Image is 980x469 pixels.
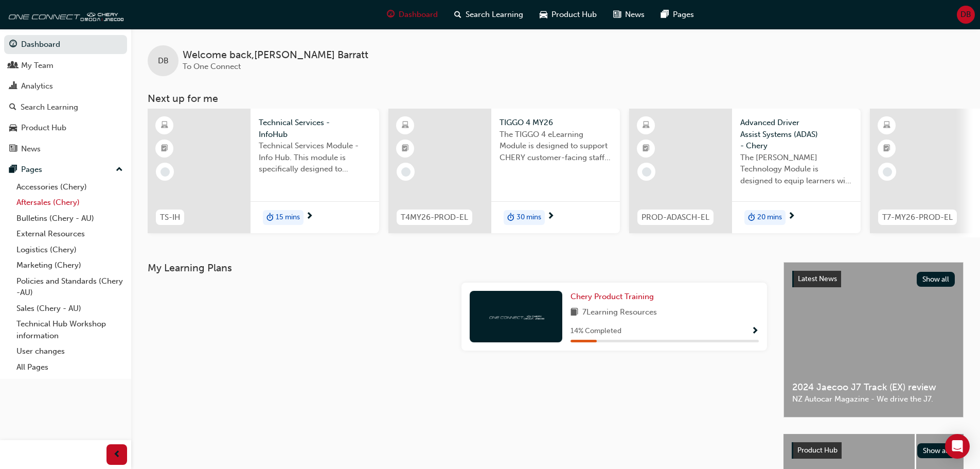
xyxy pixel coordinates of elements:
[642,167,651,177] span: learningRecordVerb_NONE-icon
[4,140,127,159] a: News
[160,212,180,223] span: TS-IH
[531,4,605,25] a: car-iconProduct Hub
[883,142,890,155] span: booktick-icon
[917,443,956,458] button: Show all
[158,55,169,67] span: DB
[9,103,16,112] span: search-icon
[12,226,127,242] a: External Resources
[797,446,838,455] span: Product Hub
[5,4,123,25] img: oneconnect
[12,316,127,343] a: Technical Hub Workshop information
[12,343,127,359] a: User changes
[4,98,127,117] a: Search Learning
[629,109,861,233] a: PROD-ADASCH-ELAdvanced Driver Assist Systems (ADAS) - CheryThe [PERSON_NAME] Technology Module is...
[259,140,371,175] span: Technical Services Module - Info Hub. This module is specifically designed to address the require...
[643,142,650,155] span: booktick-icon
[21,60,54,72] div: My Team
[388,109,620,233] a: T4MY26-PROD-ELTIGGO 4 MY26The TIGGO 4 eLearning Module is designed to support CHERY customer-faci...
[945,434,970,459] div: Open Intercom Messenger
[882,212,953,223] span: T7-MY26-PROD-EL
[12,273,127,301] a: Policies and Standards (Chery -AU)
[605,4,653,25] a: news-iconNews
[625,9,645,21] span: News
[9,124,17,133] span: car-icon
[500,117,612,129] span: TIGGO 4 MY26
[4,56,127,75] a: My Team
[401,167,411,177] span: learningRecordVerb_NONE-icon
[788,212,795,221] span: next-icon
[379,4,446,25] a: guage-iconDashboard
[4,35,127,54] a: Dashboard
[613,8,621,21] span: news-icon
[161,142,168,155] span: booktick-icon
[673,9,694,21] span: Pages
[12,242,127,258] a: Logistics (Chery)
[161,167,170,177] span: learningRecordVerb_NONE-icon
[21,101,78,113] div: Search Learning
[161,119,168,132] span: learningResourceType_ELEARNING-icon
[9,61,17,71] span: people-icon
[387,8,395,21] span: guage-icon
[21,80,53,92] div: Analytics
[792,271,955,287] a: Latest NewsShow all
[4,77,127,96] a: Analytics
[21,122,66,134] div: Product Hub
[740,152,852,187] span: The [PERSON_NAME] Technology Module is designed to equip learners with essential knowledge about ...
[751,327,759,336] span: Show Progress
[653,4,702,25] a: pages-iconPages
[259,117,371,140] span: Technical Services - InfoHub
[751,325,759,338] button: Show Progress
[12,195,127,211] a: Aftersales (Chery)
[792,442,955,459] a: Product HubShow all
[12,211,127,227] a: Bulletins (Chery - AU)
[571,291,658,303] a: Chery Product Training
[148,262,767,274] h3: My Learning Plans
[402,119,409,132] span: learningResourceType_ELEARNING-icon
[12,301,127,317] a: Sales (Chery - AU)
[960,9,971,21] span: DB
[757,212,782,223] span: 20 mins
[183,49,368,61] span: Welcome back , [PERSON_NAME] Barratt
[116,163,123,177] span: up-icon
[883,119,890,132] span: learningResourceType_ELEARNING-icon
[276,212,300,223] span: 15 mins
[21,164,42,176] div: Pages
[12,359,127,375] a: All Pages
[740,117,852,152] span: Advanced Driver Assist Systems (ADAS) - Chery
[547,212,555,221] span: next-icon
[402,142,409,155] span: booktick-icon
[9,82,17,91] span: chart-icon
[183,62,241,71] span: To One Connect
[4,118,127,137] a: Product Hub
[507,211,514,224] span: duration-icon
[4,160,127,179] button: Pages
[748,211,755,224] span: duration-icon
[792,393,955,405] span: NZ Autocar Magazine - We drive the J7.
[571,306,578,319] span: book-icon
[4,33,127,160] button: DashboardMy TeamAnalyticsSearch LearningProduct HubNews
[798,274,837,283] span: Latest News
[540,8,547,21] span: car-icon
[131,93,980,105] h3: Next up for me
[306,212,313,221] span: next-icon
[661,8,669,21] span: pages-icon
[12,179,127,195] a: Accessories (Chery)
[582,306,657,319] span: 7 Learning Resources
[571,325,621,337] span: 14 % Completed
[500,129,612,164] span: The TIGGO 4 eLearning Module is designed to support CHERY customer-facing staff with the product ...
[9,40,17,49] span: guage-icon
[792,381,955,393] span: 2024 Jaecoo J7 Track (EX) review
[516,212,541,223] span: 30 mins
[9,165,17,175] span: pages-icon
[551,9,597,21] span: Product Hub
[883,167,892,177] span: learningRecordVerb_NONE-icon
[957,6,975,24] button: DB
[488,311,544,321] img: oneconnect
[446,4,531,25] a: search-iconSearch Learning
[783,262,964,418] a: Latest NewsShow all2024 Jaecoo J7 Track (EX) reviewNZ Autocar Magazine - We drive the J7.
[917,272,955,287] button: Show all
[401,212,468,223] span: T4MY26-PROD-EL
[454,8,461,21] span: search-icon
